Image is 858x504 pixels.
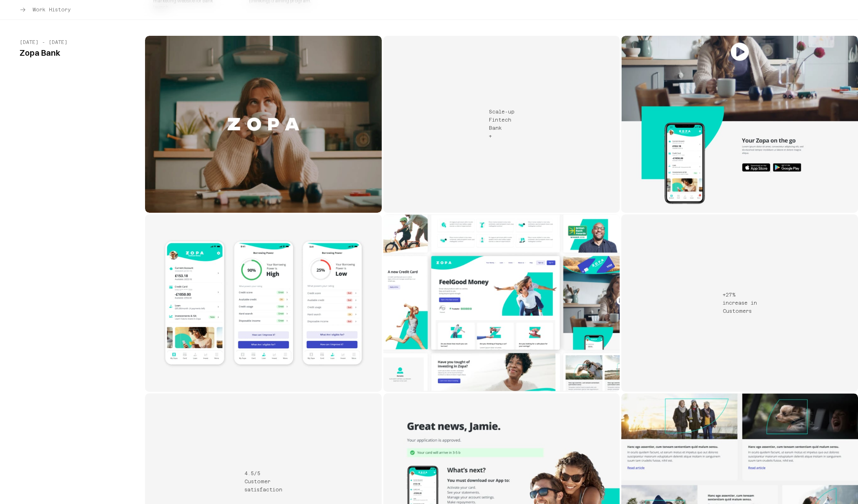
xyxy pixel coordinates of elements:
div: Scale-up [489,109,515,115]
div: Key metrics: +27%, increase in, Customers [621,214,858,391]
img: Zopa Bank project 1 [145,36,382,213]
div: increase in [723,300,757,306]
time: Employment period: Oct 2019 - Oct 2020 [20,39,112,46]
span: Work History [33,7,71,13]
div: Customers [723,308,757,314]
img: Zopa Bank project 2 [621,36,858,213]
div: 4.5/5 [244,470,282,477]
div: Key metrics: Scale-up, Fintech, Bank, + [383,36,620,213]
div: Customer [244,478,282,485]
div: +27% [723,292,757,298]
div: Fintech [489,117,515,123]
div: + [489,133,515,140]
img: Zopa Bank project 3 [383,214,620,391]
img: Zopa Bank project 3 [145,214,382,391]
div: satisfaction [244,487,282,493]
h3: Zopa Bank [20,49,112,57]
div: Bank [489,125,515,131]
